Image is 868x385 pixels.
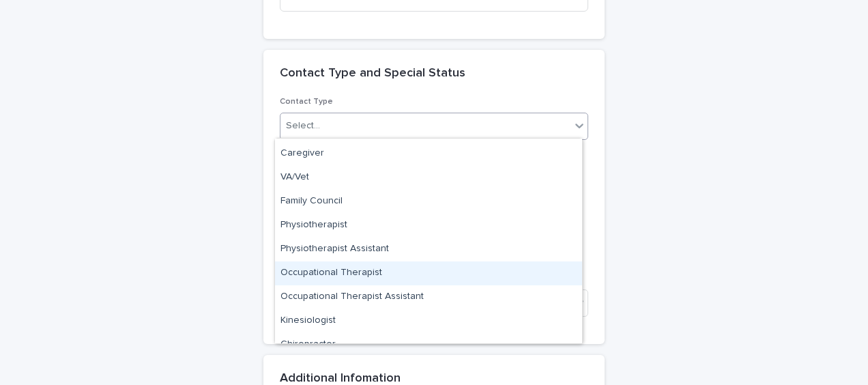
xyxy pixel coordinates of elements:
div: Occupational Therapist Assistant [275,285,582,309]
div: Chiropractor [275,333,582,357]
div: Physiotherapist Assistant [275,238,582,261]
div: Occupational Therapist [275,261,582,285]
div: Caregiver [275,142,582,166]
h2: Contact Type and Special Status [280,66,465,81]
div: VA/Vet [275,166,582,190]
span: Contact Type [280,98,333,106]
div: Kinesiologist [275,309,582,333]
div: Select... [286,119,320,133]
div: Family Council [275,190,582,214]
div: Physiotherapist [275,214,582,238]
